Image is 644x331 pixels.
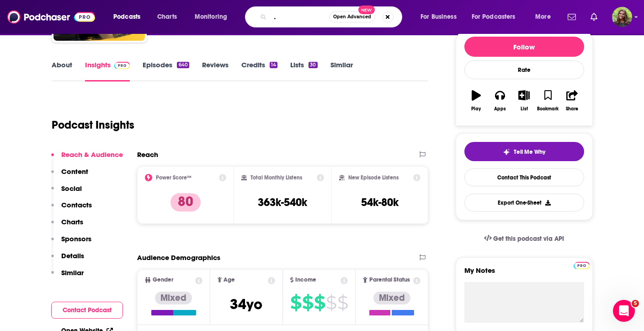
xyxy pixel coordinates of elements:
[61,201,92,209] p: Contacts
[51,234,91,251] button: Sponsors
[521,106,528,112] div: List
[230,295,262,313] span: 34 yo
[224,277,235,283] span: Age
[137,150,158,159] h2: Reach
[61,217,83,226] p: Charts
[195,11,227,23] span: Monitoring
[61,167,88,176] p: Content
[464,37,584,57] button: Follow
[464,266,584,282] label: My Notes
[488,84,512,117] button: Apps
[464,84,488,117] button: Play
[170,193,201,212] p: 80
[529,10,562,24] button: open menu
[250,174,302,181] h2: Total Monthly Listens
[61,234,91,243] p: Sponsors
[326,295,336,310] span: $
[536,84,560,117] button: Bookmark
[51,201,92,217] button: Contacts
[202,60,229,81] a: Reviews
[503,148,510,156] img: tell me why sparkle
[330,60,353,81] a: Similar
[302,295,313,310] span: $
[151,10,182,24] a: Charts
[512,84,536,117] button: List
[156,174,192,181] h2: Power Score™
[177,62,189,68] div: 640
[464,60,584,79] div: Rate
[7,8,95,26] img: Podchaser - Follow, Share and Rate Podcasts
[52,60,72,81] a: About
[333,15,371,19] span: Open Advanced
[337,295,348,310] span: $
[414,10,468,24] button: open menu
[471,106,481,112] div: Play
[537,106,559,112] div: Bookmark
[270,62,277,68] div: 14
[51,251,84,268] button: Details
[270,10,329,24] input: Search podcasts, credits, & more...
[369,277,410,283] span: Parental Status
[464,168,584,186] a: Contact This Podcast
[61,150,123,159] p: Reach & Audience
[613,300,635,322] iframe: Intercom live chat
[114,62,130,69] img: Podchaser Pro
[358,5,375,14] span: New
[51,302,123,319] button: Contact Podcast
[290,295,301,310] span: $
[348,174,399,181] h2: New Episode Listens
[290,60,317,81] a: Lists30
[258,195,307,209] h3: 363k-540k
[85,60,130,81] a: InsightsPodchaser Pro
[51,184,82,201] button: Social
[420,11,457,23] span: For Business
[464,194,584,212] button: Export One-Sheet
[632,300,639,307] span: 5
[137,253,220,262] h2: Audience Demographics
[51,217,83,234] button: Charts
[566,106,578,112] div: Share
[574,260,590,269] a: Pro website
[477,228,572,250] a: Get this podcast via API
[61,184,82,193] p: Social
[560,84,584,117] button: Share
[309,62,317,68] div: 30
[564,9,580,25] a: Show notifications dropdown
[143,60,189,81] a: Episodes640
[295,277,316,283] span: Income
[51,167,88,184] button: Content
[612,7,632,27] img: User Profile
[155,292,192,304] div: Mixed
[51,268,84,285] button: Similar
[157,11,177,23] span: Charts
[61,268,84,277] p: Similar
[254,6,411,27] div: Search podcasts, credits, & more...
[535,11,551,23] span: More
[472,11,516,23] span: For Podcasters
[612,7,632,27] button: Show profile menu
[61,251,84,260] p: Details
[494,106,506,112] div: Apps
[373,292,410,304] div: Mixed
[612,7,632,27] span: Logged in as reagan34226
[493,235,564,243] span: Get this podcast via API
[188,10,239,24] button: open menu
[574,262,590,269] img: Podchaser Pro
[314,295,325,310] span: $
[361,195,399,209] h3: 54k-80k
[464,142,584,161] button: tell me why sparkleTell Me Why
[241,60,277,81] a: Credits14
[587,9,601,25] a: Show notifications dropdown
[514,148,545,156] span: Tell Me Why
[51,150,123,167] button: Reach & Audience
[113,11,140,23] span: Podcasts
[466,10,529,24] button: open menu
[52,118,134,132] h1: Podcast Insights
[107,10,152,24] button: open menu
[153,277,173,283] span: Gender
[329,11,375,22] button: Open AdvancedNew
